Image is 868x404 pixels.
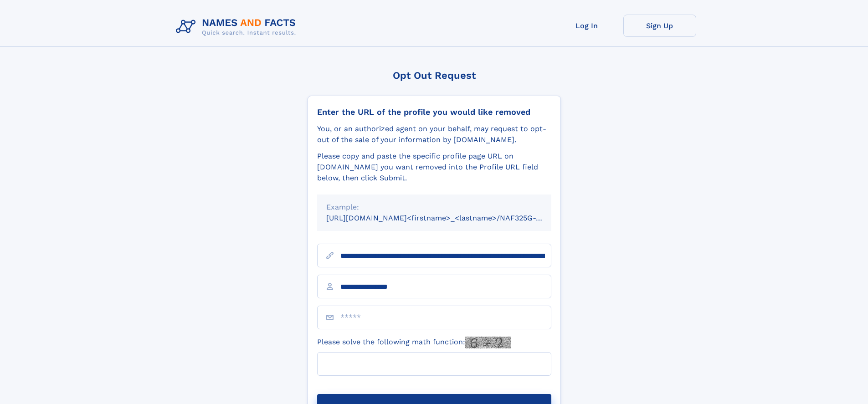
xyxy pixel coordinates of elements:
div: You, or an authorized agent on your behalf, may request to opt-out of the sale of your informatio... [317,123,551,145]
div: Please copy and paste the specific profile page URL on [DOMAIN_NAME] you want removed into the Pr... [317,151,551,184]
label: Please solve the following math function: [317,337,511,348]
div: Example: [326,202,542,213]
a: Log In [550,15,623,37]
div: Enter the URL of the profile you would like removed [317,107,551,117]
div: Opt Out Request [308,70,561,81]
img: Logo Names and Facts [172,15,303,39]
small: [URL][DOMAIN_NAME]<firstname>_<lastname>/NAF325G-xxxxxxxx [326,214,569,222]
a: Sign Up [623,15,696,37]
